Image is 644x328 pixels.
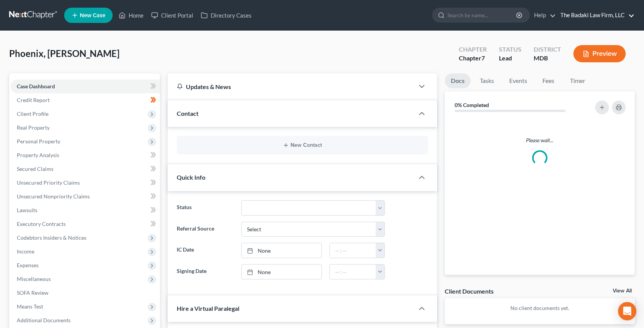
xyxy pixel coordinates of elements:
[451,304,629,312] p: No client documents yet.
[17,179,80,186] span: Unsecured Priority Claims
[459,45,487,54] div: Chapter
[9,48,119,59] span: Phoenix, [PERSON_NAME]
[11,203,160,217] a: Lawsuits
[11,162,160,176] a: Secured Claims
[330,243,376,258] input: -- : --
[17,289,48,296] span: SOFA Review
[173,264,237,279] label: Signing Date
[173,243,237,258] label: IC Date
[177,110,199,117] span: Contact
[17,110,48,117] span: Client Profile
[17,276,51,282] span: Miscellaneous
[173,222,237,237] label: Referral Source
[11,190,160,203] a: Unsecured Nonpriority Claims
[481,54,485,62] span: 7
[17,317,71,323] span: Additional Documents
[557,8,634,22] a: The Badaki Law Firm, LLC
[536,73,561,88] a: Fees
[17,152,59,158] span: Property Analysis
[330,265,376,279] input: -- : --
[455,102,489,108] strong: 0% Completed
[474,73,500,88] a: Tasks
[17,207,37,213] span: Lawsuits
[445,73,471,88] a: Docs
[534,54,561,63] div: MDB
[17,138,60,145] span: Personal Property
[80,13,105,18] span: New Case
[177,305,239,312] span: Hire a Virtual Paralegal
[17,262,39,268] span: Expenses
[17,234,86,241] span: Codebtors Insiders & Notices
[499,54,521,63] div: Lead
[147,8,197,22] a: Client Portal
[197,8,255,22] a: Directory Cases
[503,73,533,88] a: Events
[17,193,90,200] span: Unsecured Nonpriority Claims
[17,124,50,131] span: Real Property
[177,83,405,91] div: Updates & News
[17,83,55,89] span: Case Dashboard
[17,221,66,227] span: Executory Contracts
[242,243,321,258] a: None
[11,80,160,93] a: Case Dashboard
[530,8,556,22] a: Help
[499,45,521,54] div: Status
[613,288,632,294] a: View All
[11,217,160,231] a: Executory Contracts
[242,265,321,279] a: None
[17,303,43,310] span: Means Test
[447,8,517,22] input: Search by name...
[177,174,205,181] span: Quick Info
[451,136,629,144] p: Please wait...
[573,45,626,62] button: Preview
[11,286,160,300] a: SOFA Review
[445,287,494,295] div: Client Documents
[11,176,160,190] a: Unsecured Priority Claims
[17,166,53,172] span: Secured Claims
[11,148,160,162] a: Property Analysis
[564,73,591,88] a: Timer
[183,142,422,148] button: New Contact
[618,302,636,320] div: Open Intercom Messenger
[173,200,237,216] label: Status
[534,45,561,54] div: District
[11,93,160,107] a: Credit Report
[115,8,147,22] a: Home
[459,54,487,63] div: Chapter
[17,248,34,255] span: Income
[17,97,50,103] span: Credit Report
